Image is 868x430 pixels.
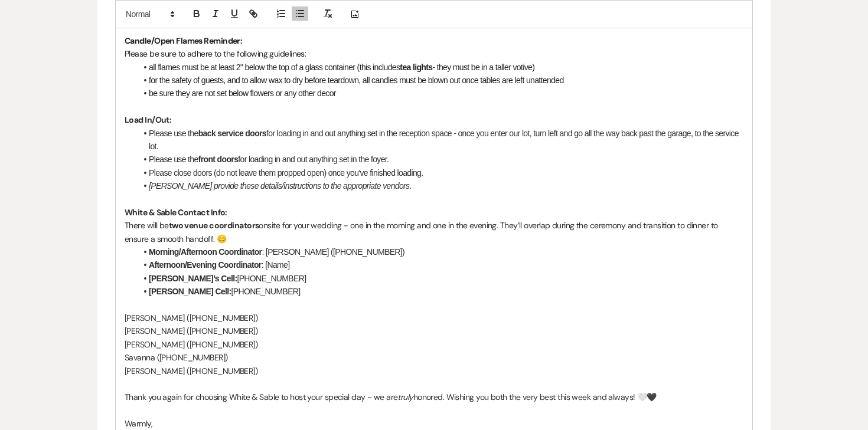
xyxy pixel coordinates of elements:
p: Warmly, [125,417,743,430]
strong: back service doors [198,129,266,138]
p: Savanna ([PHONE_NUMBER]‬) [125,351,743,364]
li: : [PERSON_NAME] ‭([PHONE_NUMBER]‬) [136,245,743,258]
span: all flames must be at least 2" below the top of a glass container (this includes [149,63,400,72]
p: [PERSON_NAME] ‭([PHONE_NUMBER]‬) [125,365,743,378]
p: There will be onsite for your wedding - one in the morning and one in the evening. They’ll overla... [125,219,743,245]
li: : [Name] [136,258,743,271]
p: Thank you again for choosing White & Sable to host your special day - we are honored. Wishing you... [125,390,743,403]
p: [PERSON_NAME] ([PHONE_NUMBER]‬) [125,338,743,351]
em: truly [397,392,413,402]
p: [PERSON_NAME] ([PHONE_NUMBER]‬) [125,324,743,337]
strong: Candle/Open Flames Reminder: [125,35,242,46]
li: Please use the for loading in and out anything set in the reception space - once you enter our lo... [136,127,743,153]
em: [PERSON_NAME] provide these details/instructions to the appropriate vendors. [149,181,412,191]
strong: Load In/Out: [125,114,171,125]
span: be sure they are not set below flowers or any other decor [149,88,336,98]
span: for the safety of guests, and to allow wax to dry before teardown, all candles must be blown out ... [149,76,564,85]
strong: Afternoon/Evening Coordinator [149,260,262,270]
span: - they must be in a taller votive) [432,63,534,72]
strong: tea lights [400,63,432,72]
li: Please close doors (do not leave them propped open) once you've finished loading. [136,166,743,179]
strong: Morning/Afternoon Coordinator [149,247,262,257]
strong: front doors [198,155,239,164]
li: [PHONE_NUMBER] [136,285,743,298]
strong: White & Sable Contact Info: [125,207,227,218]
span: Please be sure to adhere to the following guidelines: [125,48,306,59]
strong: [PERSON_NAME] Cell: [149,287,231,296]
li: [PHONE_NUMBER] [136,272,743,285]
strong: two venue coordinators [169,220,259,231]
li: Please use the for loading in and out anything set in the foyer. [136,153,743,166]
strong: [PERSON_NAME]’s Cell: [149,274,237,283]
p: [PERSON_NAME] ([PHONE_NUMBER]‬) [125,311,743,324]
